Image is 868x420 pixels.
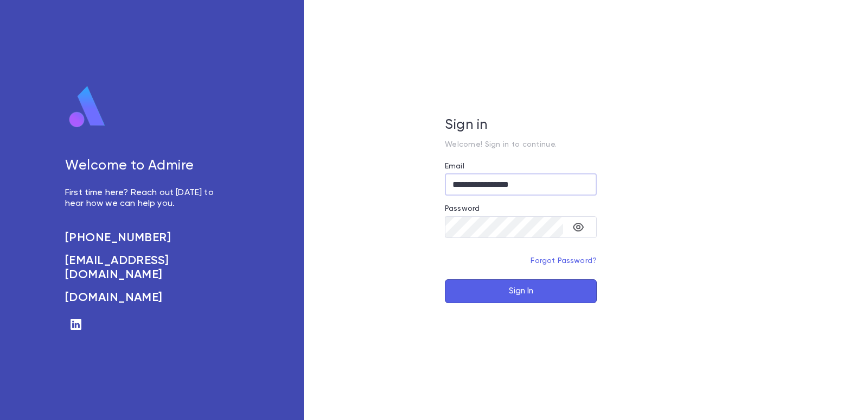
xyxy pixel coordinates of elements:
[445,204,480,213] label: Password
[531,257,597,265] a: Forgot Password?
[65,158,226,174] h5: Welcome to Admire
[445,140,597,149] p: Welcome! Sign in to continue.
[65,85,110,129] img: logo
[65,231,226,245] a: [PHONE_NUMBER]
[567,216,589,238] button: toggle password visibility
[65,187,226,209] p: First time here? Reach out [DATE] to hear how we can help you.
[445,279,597,303] button: Sign In
[65,291,226,305] a: [DOMAIN_NAME]
[445,162,464,171] label: Email
[65,254,226,282] a: [EMAIL_ADDRESS][DOMAIN_NAME]
[445,117,597,134] h5: Sign in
